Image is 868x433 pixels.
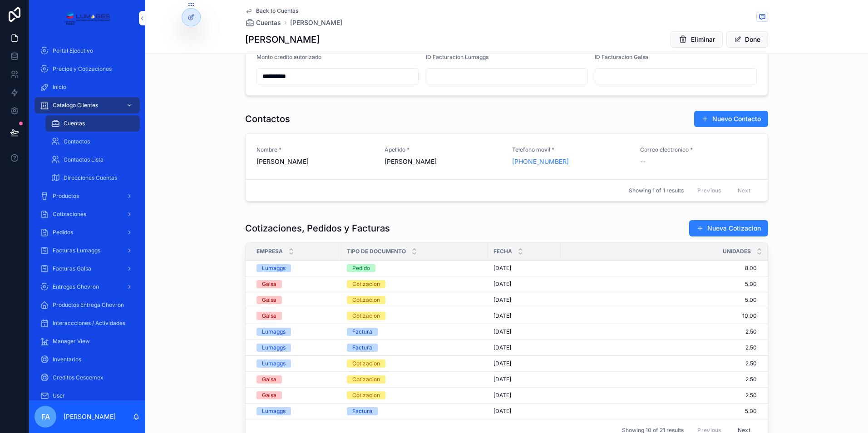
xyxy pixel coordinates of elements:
a: Cotizacion [347,296,483,304]
a: [DATE] [493,408,555,415]
a: Factura [347,328,483,336]
span: [PERSON_NAME] [256,157,374,166]
a: [PHONE_NUMBER] [512,157,569,166]
span: Entregas Chevron [53,283,99,290]
a: 5.00 [561,296,757,304]
a: Factura [347,344,483,352]
a: Cotizacion [347,312,483,320]
span: -- [640,157,646,166]
a: [DATE] [493,328,555,335]
a: Lumaggs [256,359,336,368]
span: Manager View [53,338,90,345]
a: Galsa [256,391,336,399]
a: Productos [35,188,140,204]
a: [DATE] [493,360,555,367]
span: [PERSON_NAME] [290,18,342,27]
a: User [35,388,140,404]
span: [PERSON_NAME] [385,157,502,166]
a: 2.50 [561,376,757,383]
span: [DATE] [493,360,511,367]
a: [DATE] [493,265,555,272]
a: [DATE] [493,296,555,304]
span: Cuentas [256,18,281,27]
a: 2.50 [561,392,757,399]
div: Lumaggs [262,264,286,272]
a: [DATE] [493,312,555,320]
div: Factura [352,328,372,336]
a: Cotizacion [347,280,483,288]
button: Nueva Cotizacion [689,220,768,236]
span: ID Facturacion Galsa [595,54,648,60]
div: Galsa [262,312,276,320]
span: Fecha [493,248,512,255]
span: 2.50 [561,344,757,351]
span: Correo electronico * [640,146,757,153]
span: Contactos Lista [64,156,104,163]
a: Entregas Chevron [35,279,140,295]
span: [DATE] [493,408,511,415]
div: Cotizacion [352,312,380,320]
div: Lumaggs [262,344,286,352]
a: [DATE] [493,344,555,351]
a: Galsa [256,280,336,288]
a: Cotizaciones [35,206,140,222]
a: Interaccciones / Actividades [35,315,140,331]
button: Eliminar [671,31,723,48]
span: Telefono movil * [512,146,629,153]
a: [DATE] [493,280,555,288]
img: App logo [64,11,110,25]
div: Galsa [262,296,276,304]
a: Facturas Galsa [35,261,140,277]
a: Manager View [35,333,140,349]
span: Direcciones Cuentas [64,174,117,182]
span: [DATE] [493,328,511,335]
span: [DATE] [493,312,511,320]
span: Nombre * [256,146,374,153]
a: Contactos Lista [45,152,140,168]
span: Inicio [53,84,66,91]
div: Galsa [262,280,276,288]
a: Productos Entrega Chevron [35,297,140,313]
div: Lumaggs [262,407,286,415]
span: [DATE] [493,392,511,399]
a: [DATE] [493,376,555,383]
a: Contactos [45,133,140,150]
span: 5.00 [561,280,757,288]
span: Back to Cuentas [256,7,298,15]
a: Cotizacion [347,375,483,384]
span: Contactos [64,138,90,145]
span: Cotizaciones [53,211,86,218]
span: ID Facturacion Lumaggs [426,54,488,60]
a: 10.00 [561,312,757,320]
a: Lumaggs [256,264,336,272]
a: Nuevo Contacto [694,111,768,127]
a: [DATE] [493,392,555,399]
h1: [PERSON_NAME] [245,33,320,46]
span: FA [41,411,50,422]
div: Cotizacion [352,296,380,304]
div: Cotizacion [352,391,380,399]
button: Done [726,31,768,48]
a: 5.00 [561,408,757,415]
a: 2.50 [561,328,757,335]
a: Lumaggs [256,328,336,336]
span: Productos [53,192,79,200]
a: Galsa [256,375,336,384]
a: 8.00 [561,265,757,272]
div: Lumaggs [262,328,286,336]
span: Tipo de Documento [347,248,406,255]
span: [DATE] [493,376,511,383]
a: Pedidos [35,224,140,241]
span: Pedidos [53,229,73,236]
span: Portal Ejecutivo [53,47,93,54]
span: Facturas Lumaggs [53,247,100,254]
span: [DATE] [493,296,511,304]
span: 2.50 [561,360,757,367]
span: [DATE] [493,265,511,272]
